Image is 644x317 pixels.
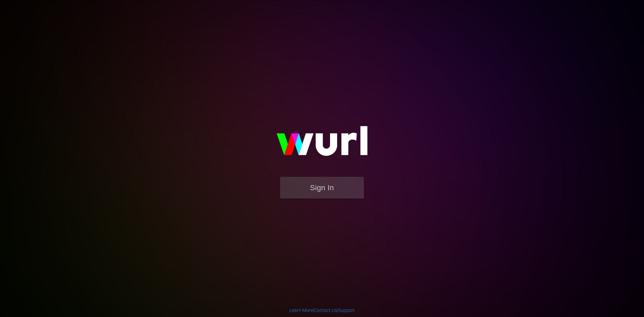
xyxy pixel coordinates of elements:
a: Contact Us [314,308,337,313]
div: | | [289,307,355,314]
img: wurl-logo-on-black-223613ac3d8ba8fe6dc639794a292ebdb59501304c7dfd60c99c58986ef67473.svg [255,112,389,177]
a: Support [338,308,355,313]
a: Learn More [289,308,313,313]
button: Sign In [280,177,364,199]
